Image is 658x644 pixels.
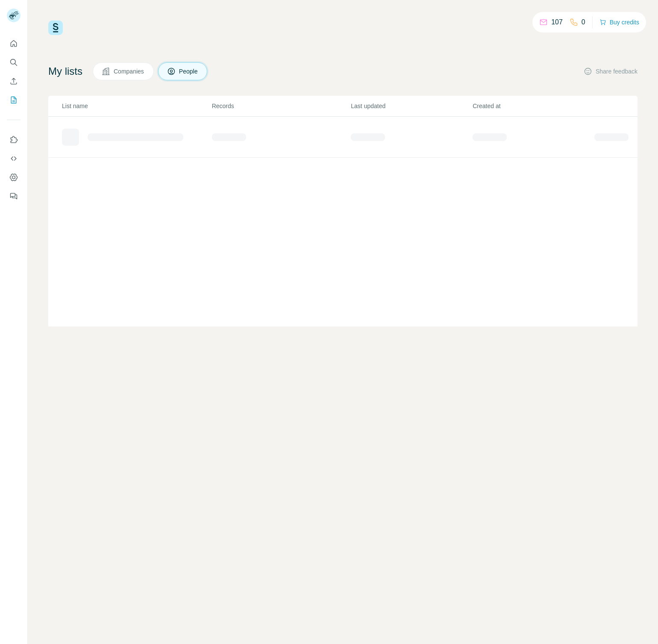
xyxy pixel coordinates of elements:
p: 107 [551,17,563,27]
span: People [179,67,199,76]
span: Companies [114,67,145,76]
img: Surfe Logo [48,21,63,35]
p: 0 [582,17,585,27]
button: Dashboard [7,170,21,185]
button: Use Surfe API [7,151,21,166]
button: Buy credits [599,16,639,28]
button: My lists [7,92,21,108]
p: Records [212,102,350,110]
button: Use Surfe on LinkedIn [7,132,21,147]
p: Created at [473,102,593,110]
button: Search [7,55,21,70]
button: Quick start [7,36,21,51]
button: Feedback [7,188,21,204]
p: List name [62,102,211,110]
h4: My lists [48,65,82,78]
p: Last updated [351,102,472,110]
button: Enrich CSV [7,74,21,89]
button: Share feedback [584,67,637,76]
